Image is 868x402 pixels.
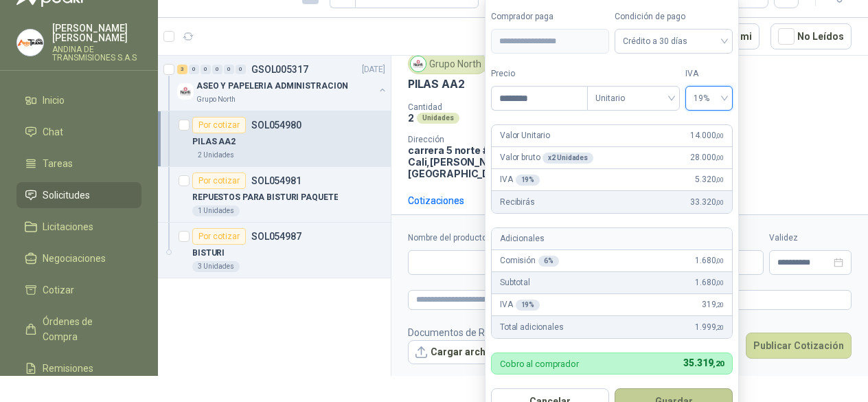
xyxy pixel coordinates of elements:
label: Condición de pago [615,10,733,23]
img: Company Logo [17,30,43,56]
p: Comisión [500,254,559,267]
span: 319 [702,298,724,311]
span: Crédito a 30 días [623,31,724,52]
a: Por cotizarSOL054981REPUESTOS PARA BISTURI PAQUETE1 Unidades [158,167,391,223]
a: Por cotizarSOL054987BISTURI3 Unidades [158,223,391,278]
span: ,00 [716,199,724,206]
button: Publicar Cotización [746,333,852,359]
a: Órdenes de Compra [16,309,141,350]
div: Grupo North [408,54,488,74]
div: 0 [212,65,222,74]
div: 0 [224,65,234,74]
div: 0 [189,65,199,74]
span: Remisiones [43,361,93,376]
span: 1.680 [695,254,724,267]
p: PILAS AA2 [192,135,236,148]
p: SOL054980 [251,120,301,130]
div: 2 Unidades [192,150,240,161]
p: Cobro al comprador [500,359,579,368]
button: No Leídos [770,23,852,49]
span: Chat [43,124,63,139]
div: 0 [201,65,211,74]
p: 2 [408,112,414,124]
p: Grupo North [196,94,236,105]
span: Negociaciones [43,251,106,266]
p: BISTURI [192,247,225,260]
p: Adicionales [500,232,544,245]
div: Unidades [417,113,459,124]
a: Inicio [16,87,141,113]
span: Cotizar [43,282,74,298]
span: ,20 [713,359,724,368]
div: 6 % [538,256,559,267]
span: 5.320 [695,173,724,186]
span: 28.000 [690,151,724,164]
a: Negociaciones [16,245,141,271]
span: Solicitudes [43,188,90,203]
p: REPUESTOS PARA BISTURI PAQUETE [192,191,338,204]
span: Unitario [595,88,672,109]
span: ,00 [716,154,724,161]
p: IVA [500,173,540,186]
span: 19% [694,88,724,109]
span: Órdenes de Compra [43,314,128,344]
span: Inicio [43,93,65,108]
p: Recibirás [500,196,535,209]
a: Remisiones [16,355,141,381]
label: Precio [491,67,587,80]
div: 1 Unidades [192,205,240,216]
span: ,00 [716,132,724,139]
div: Por cotizar [192,172,246,189]
span: Licitaciones [43,219,93,234]
span: 1.999 [695,321,724,334]
p: [PERSON_NAME] [PERSON_NAME] [52,23,141,43]
p: SOL054987 [251,232,301,241]
p: Valor bruto [500,151,593,164]
p: Dirección [408,135,534,144]
div: 19 % [516,300,540,311]
p: GSOL005317 [251,65,308,74]
div: Por cotizar [192,117,246,133]
span: ,20 [716,301,724,309]
p: SOL054981 [251,176,301,186]
button: Cargar archivo [408,340,507,365]
a: 3 0 0 0 0 0 GSOL005317[DATE] Company LogoASEO Y PAPELERIA ADMINISTRACIONGrupo North [177,61,388,105]
span: 1.680 [695,276,724,289]
span: ,00 [716,279,724,287]
span: 33.320 [690,196,724,209]
a: Tareas [16,150,141,177]
div: Cotizaciones [408,193,464,208]
p: Total adicionales [500,321,564,334]
span: 35.319 [683,357,724,368]
a: Cotizar [16,277,141,303]
p: carrera 5 norte #52-130 Cali , [PERSON_NAME][GEOGRAPHIC_DATA] [408,144,534,179]
p: ANDINA DE TRANSMISIONES S.A.S [52,45,141,62]
label: Validez [769,232,852,245]
span: ,00 [716,257,724,265]
div: Por cotizar [192,228,246,245]
a: Licitaciones [16,214,141,240]
p: [DATE] [362,63,385,76]
a: Chat [16,119,141,145]
p: PILAS AA2 [408,77,464,91]
p: Valor Unitario [500,129,550,142]
p: Subtotal [500,276,530,289]
div: 19 % [516,175,540,186]
p: Documentos de Referencia [408,325,527,340]
label: Nombre del producto [408,232,572,245]
span: Tareas [43,156,73,171]
div: 3 [177,65,187,74]
span: ,20 [716,324,724,331]
p: ASEO Y PAPELERIA ADMINISTRACION [196,80,348,93]
div: 0 [236,65,246,74]
img: Company Logo [411,56,426,71]
span: ,00 [716,176,724,183]
div: 3 Unidades [192,261,240,272]
p: Cantidad [408,102,563,112]
label: Comprador paga [491,10,609,23]
img: Company Logo [177,83,194,100]
a: Solicitudes [16,182,141,208]
label: IVA [685,67,733,80]
div: x 2 Unidades [542,153,593,164]
span: 14.000 [690,129,724,142]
